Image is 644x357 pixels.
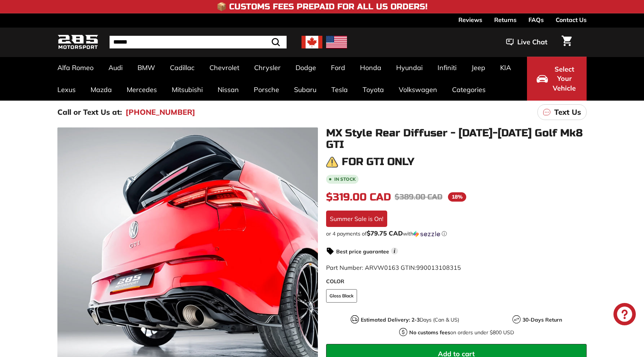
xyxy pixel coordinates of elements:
a: [PHONE_NUMBER] [126,107,195,118]
h4: 📦 Customs Fees Prepaid for All US Orders! [217,2,427,11]
span: $79.75 CAD [367,229,403,237]
a: Porsche [246,79,287,101]
button: Select Your Vehicle [527,57,587,101]
a: Ford [323,57,353,79]
a: Honda [353,57,389,79]
div: or 4 payments of$79.75 CADwithSezzle Click to learn more about Sezzle [326,230,587,237]
span: Select Your Vehicle [552,64,577,93]
span: i [391,247,398,255]
strong: Best price guarantee [336,248,389,255]
img: warning.png [326,156,338,168]
p: on orders under $800 USD [409,329,514,337]
a: Audi [101,57,130,79]
h1: MX Style Rear Diffuser - [DATE]-[DATE] Golf Mk8 GTI [326,127,587,151]
a: Subaru [287,79,324,101]
span: 990013108315 [416,264,461,271]
a: Contact Us [556,13,587,26]
a: Categories [445,79,493,101]
a: Mercedes [119,79,164,101]
h3: For GTI only [342,156,414,168]
a: Cadillac [162,57,202,79]
button: Live Chat [496,33,557,51]
span: 18% [448,192,466,202]
strong: Estimated Delivery: 2-3 [361,316,420,323]
span: Live Chat [517,37,547,47]
a: Volkswagen [391,79,445,101]
strong: No customs fees [409,329,450,336]
a: Returns [494,13,517,26]
div: Summer Sale is On! [326,211,387,227]
inbox-online-store-chat: Shopify online store chat [611,303,638,327]
img: Logo_285_Motorsport_areodynamics_components [57,34,98,51]
span: $389.00 CAD [395,192,442,202]
a: KIA [493,57,518,79]
p: Days (Can & US) [361,316,459,324]
a: Mitsubishi [164,79,210,101]
span: $319.00 CAD [326,191,391,203]
a: Chrysler [247,57,288,79]
a: Text Us [537,104,587,120]
a: Nissan [210,79,246,101]
a: Mazda [83,79,119,101]
p: Call or Text Us at: [57,107,122,118]
a: Dodge [288,57,323,79]
a: Alfa Romeo [50,57,101,79]
b: In stock [334,177,356,181]
a: Toyota [355,79,391,101]
input: Search [110,36,287,48]
a: FAQs [528,13,544,26]
img: Sezzle [413,231,440,237]
a: Reviews [458,13,482,26]
strong: 30-Days Return [523,316,562,323]
p: Text Us [554,107,581,118]
a: Lexus [50,79,83,101]
a: Cart [557,29,576,55]
div: or 4 payments of with [326,230,587,237]
label: COLOR [326,278,587,285]
span: Part Number: ARVW0163 GTIN: [326,264,461,271]
a: Chevrolet [202,57,247,79]
a: BMW [130,57,162,79]
a: Tesla [324,79,355,101]
a: Hyundai [389,57,430,79]
a: Jeep [464,57,493,79]
a: Infiniti [430,57,464,79]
